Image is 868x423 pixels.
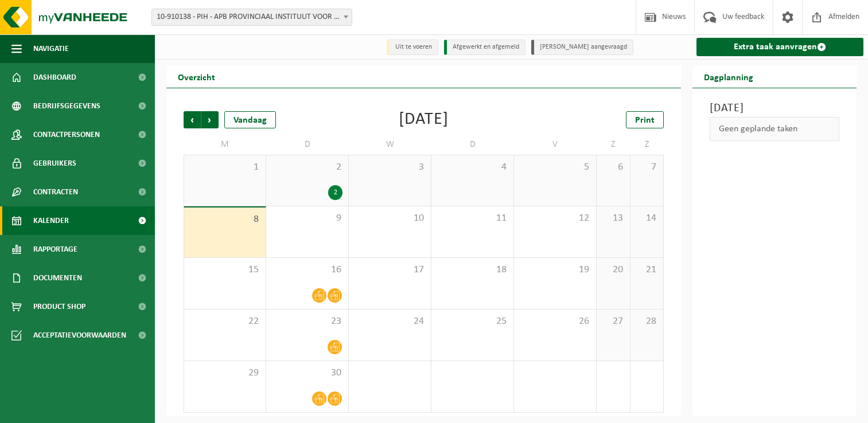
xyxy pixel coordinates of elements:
[190,213,260,226] span: 8
[520,264,590,276] span: 19
[437,212,508,225] span: 11
[597,134,630,155] td: Z
[355,161,425,174] span: 3
[272,212,342,225] span: 9
[272,161,342,174] span: 2
[266,134,349,155] td: D
[635,116,655,125] span: Print
[696,38,863,56] a: Extra taak aanvragen
[33,34,69,63] span: Navigatie
[710,100,839,117] h3: [DATE]
[636,161,658,174] span: 7
[437,161,508,174] span: 4
[437,264,508,276] span: 18
[190,315,260,328] span: 22
[184,111,201,128] span: Vorige
[602,315,624,328] span: 27
[630,134,664,155] td: Z
[328,185,342,200] div: 2
[184,134,266,155] td: M
[626,111,664,128] a: Print
[33,321,126,350] span: Acceptatievoorwaarden
[602,161,624,174] span: 6
[514,134,597,155] td: V
[387,40,438,55] li: Uit te voeren
[636,212,658,225] span: 14
[437,315,508,328] span: 25
[531,40,633,55] li: [PERSON_NAME] aangevraagd
[710,117,839,141] div: Geen geplande taken
[33,235,77,264] span: Rapportage
[431,134,514,155] td: D
[636,264,658,276] span: 21
[520,161,590,174] span: 5
[602,264,624,276] span: 20
[355,315,425,328] span: 24
[272,315,342,328] span: 23
[33,292,85,321] span: Product Shop
[190,264,260,276] span: 15
[349,134,431,155] td: W
[33,264,82,292] span: Documenten
[201,111,219,128] span: Volgende
[444,40,526,55] li: Afgewerkt en afgemeld
[602,212,624,225] span: 13
[33,178,78,206] span: Contracten
[33,92,100,120] span: Bedrijfsgegevens
[272,264,342,276] span: 16
[151,9,352,26] span: 10-910138 - PIH - APB PROVINCIAAL INSTITUUT VOOR HYGIENE - ANTWERPEN
[33,206,69,235] span: Kalender
[520,212,590,225] span: 12
[520,315,590,328] span: 26
[399,111,449,128] div: [DATE]
[692,65,765,88] h2: Dagplanning
[355,264,425,276] span: 17
[190,161,260,174] span: 1
[636,315,658,328] span: 28
[355,212,425,225] span: 10
[33,120,100,149] span: Contactpersonen
[224,111,276,128] div: Vandaag
[190,367,260,379] span: 29
[166,65,227,88] h2: Overzicht
[33,149,76,178] span: Gebruikers
[272,367,342,379] span: 30
[6,398,192,423] iframe: chat widget
[33,63,76,92] span: Dashboard
[152,9,352,25] span: 10-910138 - PIH - APB PROVINCIAAL INSTITUUT VOOR HYGIENE - ANTWERPEN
